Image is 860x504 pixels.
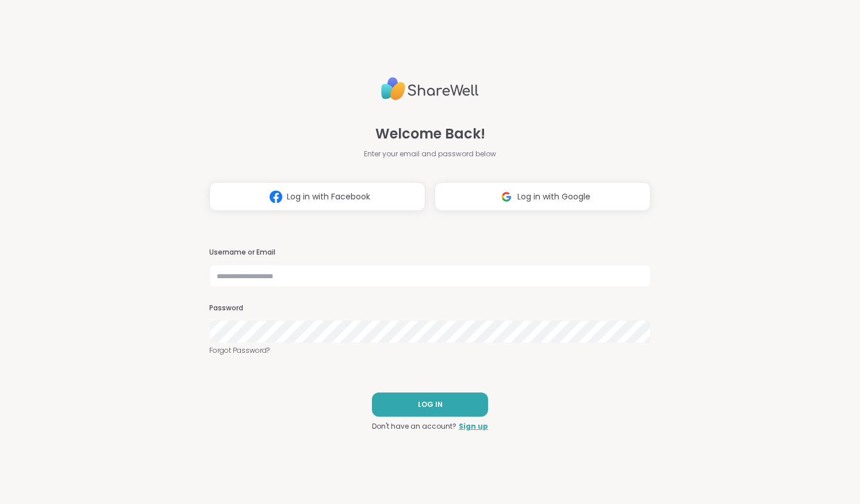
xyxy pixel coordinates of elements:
[372,393,488,417] button: LOG IN
[209,345,651,356] a: Forgot Password?
[209,182,425,211] button: Log in with Facebook
[435,182,651,211] button: Log in with Google
[364,149,496,159] span: Enter your email and password below
[381,72,479,105] img: ShareWell Logo
[418,399,443,410] span: LOG IN
[287,191,370,203] span: Log in with Facebook
[372,421,456,432] span: Don't have an account?
[496,186,517,207] img: ShareWell Logomark
[459,421,488,432] a: Sign up
[517,191,590,203] span: Log in with Google
[375,124,485,144] span: Welcome Back!
[209,303,651,313] h3: Password
[209,248,651,257] h3: Username or Email
[265,186,287,207] img: ShareWell Logomark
